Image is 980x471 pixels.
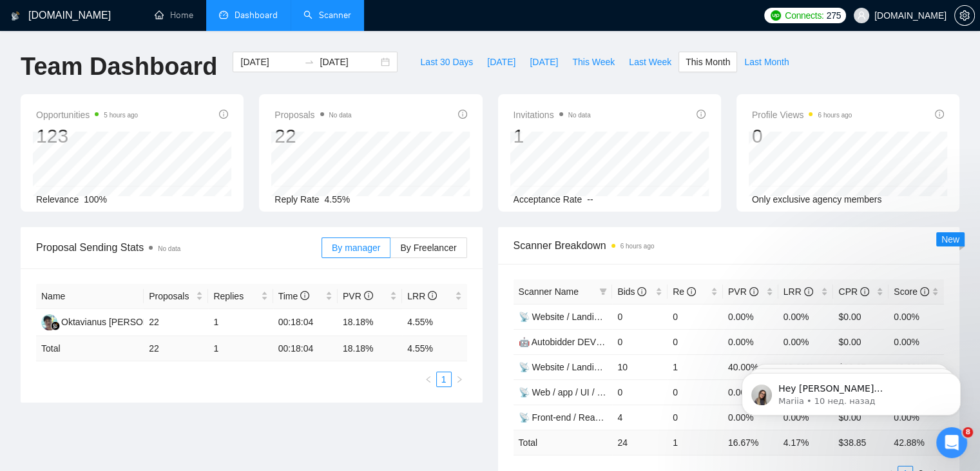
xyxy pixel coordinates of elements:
[421,372,436,387] li: Previous Page
[487,55,515,69] span: [DATE]
[963,427,973,437] span: 8
[568,112,591,119] span: No data
[219,110,228,119] span: info-circle
[565,52,622,72] button: This Week
[155,10,193,21] a: homeHome
[572,55,615,69] span: This Week
[158,245,180,252] span: No data
[413,52,480,72] button: Last 30 Days
[519,387,639,397] a: 📡 Web / app / UI / UX design
[889,430,944,455] td: 42.88 %
[36,336,144,361] td: Total
[612,304,668,329] td: 0
[668,405,723,430] td: 0
[458,110,467,119] span: info-circle
[452,372,467,387] button: right
[723,329,778,354] td: 0.00%
[744,55,789,69] span: Last Month
[857,11,866,20] span: user
[889,329,944,354] td: 0.00%
[622,52,678,72] button: Last Week
[889,304,944,329] td: 0.00%
[722,346,980,436] iframe: Intercom notifications сообщение
[920,287,929,296] span: info-circle
[11,6,20,26] img: logo
[480,52,523,72] button: [DATE]
[612,405,668,430] td: 4
[425,376,432,383] span: left
[36,107,138,123] span: Opportunities
[530,55,558,69] span: [DATE]
[278,291,309,301] span: Time
[804,287,813,296] span: info-circle
[61,315,205,329] div: Oktavianus [PERSON_NAME] Tape
[785,8,823,23] span: Connects:
[407,291,437,301] span: LRR
[303,10,351,21] a: searchScanner
[954,10,975,21] a: setting
[612,329,668,354] td: 0
[514,237,945,254] span: Scanner Breakdown
[274,194,319,205] span: Reply Rate
[778,329,834,354] td: 0.00%
[827,8,841,23] span: 275
[668,304,723,329] td: 0
[51,321,60,330] img: gigradar-bm.png
[21,52,217,82] h1: Team Dashboard
[304,57,314,67] span: swap-right
[954,5,975,26] button: setting
[519,286,579,297] span: Scanner Name
[519,412,707,423] a: 📡 Front-end / React / Next.js / WebGL / GSAP
[274,107,351,123] span: Proposals
[612,379,668,405] td: 0
[213,289,258,303] span: Replies
[778,430,834,455] td: 4.17 %
[668,379,723,405] td: 0
[452,372,467,387] li: Next Page
[402,336,466,361] td: 4.55 %
[149,289,193,303] span: Proposals
[41,314,57,330] img: OO
[421,372,436,387] button: left
[752,107,852,123] span: Profile Views
[833,304,889,329] td: $0.00
[514,430,613,455] td: Total
[235,10,278,21] span: Dashboard
[687,287,696,296] span: info-circle
[208,284,273,309] th: Replies
[304,57,314,67] span: to
[144,336,208,361] td: 22
[612,430,668,455] td: 24
[728,286,758,297] span: PVR
[325,194,351,205] span: 4.55%
[514,124,591,148] div: 1
[208,336,273,361] td: 1
[686,55,730,69] span: This Month
[219,10,228,19] span: dashboard
[144,284,208,309] th: Proposals
[338,309,402,336] td: 18.18%
[144,309,208,336] td: 22
[84,194,107,205] span: 100%
[519,362,638,372] a: 📡 Website / Landing Dev 1.2
[240,55,299,69] input: Start date
[737,52,796,72] button: Last Month
[668,430,723,455] td: 1
[620,243,655,250] time: 6 hours ago
[437,372,451,386] a: 1
[597,282,610,301] span: filter
[668,329,723,354] td: 0
[273,336,338,361] td: 00:18:04
[955,10,974,21] span: setting
[771,10,781,21] img: upwork-logo.png
[519,312,635,322] a: 📡 Website / Landing Design
[697,110,706,119] span: info-circle
[436,372,452,387] li: 1
[678,52,737,72] button: This Month
[936,427,967,458] iframe: Intercom live chat
[523,52,565,72] button: [DATE]
[274,124,351,148] div: 22
[36,124,138,148] div: 123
